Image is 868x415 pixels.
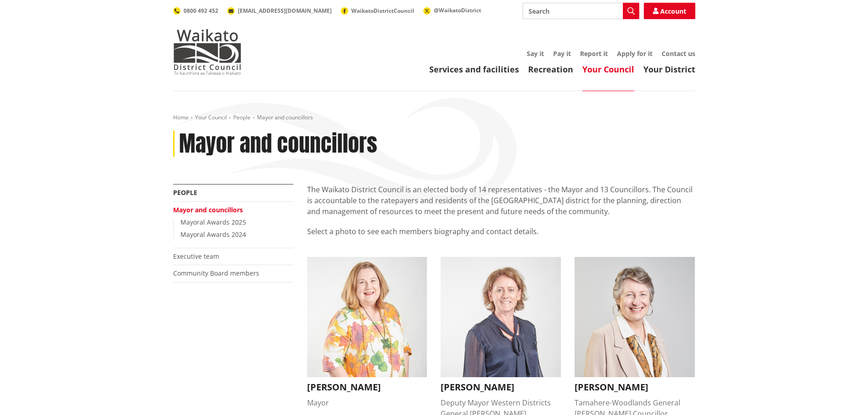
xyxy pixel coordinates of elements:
a: Pay it [553,49,571,58]
div: Mayor [307,397,427,408]
a: Report it [580,49,608,58]
a: Community Board members [173,269,259,277]
button: Jacqui Church [PERSON_NAME] Mayor [307,257,427,408]
a: WaikatoDistrictCouncil [341,7,414,15]
span: Mayor and councillors [257,113,313,121]
h1: Mayor and councillors [179,131,377,157]
a: [EMAIL_ADDRESS][DOMAIN_NAME] [227,7,332,15]
input: Search input [523,3,639,19]
a: Your Council [582,64,634,75]
span: [EMAIL_ADDRESS][DOMAIN_NAME] [238,7,332,15]
h3: [PERSON_NAME] [441,382,561,393]
a: People [233,113,251,121]
img: Waikato District Council - Te Kaunihera aa Takiwaa o Waikato [173,29,241,75]
h3: [PERSON_NAME] [575,382,695,393]
a: Home [173,113,189,121]
img: Crystal Beavis [575,257,695,377]
a: Your Council [195,113,227,121]
a: Account [644,3,695,19]
span: @WaikatoDistrict [434,6,481,14]
span: WaikatoDistrictCouncil [351,7,414,15]
a: Your District [643,64,695,75]
a: Mayor and councillors [173,205,243,214]
p: Select a photo to see each members biography and contact details. [307,226,695,248]
a: @WaikatoDistrict [423,6,481,14]
img: Carolyn Eyre [441,257,561,377]
a: People [173,188,197,197]
a: Apply for it [617,49,652,58]
a: Mayoral Awards 2025 [180,218,246,226]
span: 0800 492 452 [184,7,218,15]
a: Executive team [173,252,219,261]
nav: breadcrumb [173,114,695,122]
p: The Waikato District Council is an elected body of 14 representatives - the Mayor and 13 Councill... [307,184,695,217]
h3: [PERSON_NAME] [307,382,427,393]
a: Contact us [662,49,695,58]
a: Mayoral Awards 2024 [180,230,246,239]
a: Recreation [528,64,573,75]
a: 0800 492 452 [173,7,218,15]
a: Say it [527,49,544,58]
a: Services and facilities [429,64,519,75]
img: Jacqui Church [307,257,427,377]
